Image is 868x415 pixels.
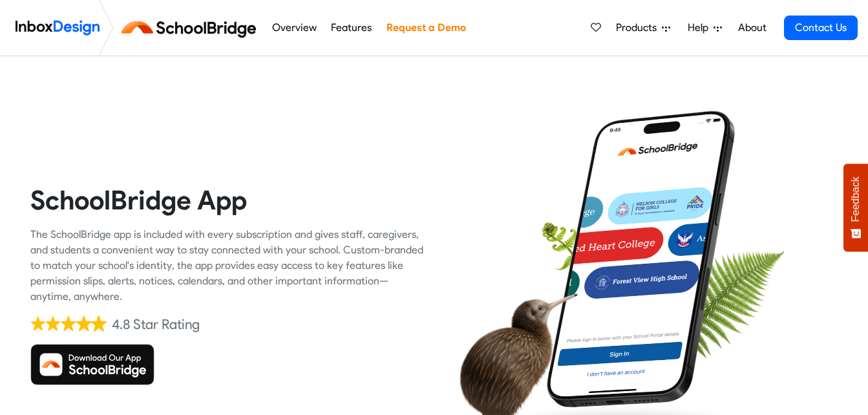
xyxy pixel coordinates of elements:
img: Download SchoolBridge App [30,344,154,385]
a: Overview [268,15,320,41]
a: Help [683,15,727,41]
div: 4.8 Star Rating [112,315,200,334]
a: Products [611,15,675,41]
span: Help [688,20,714,36]
heading: SchoolBridge App [30,184,425,217]
a: Contact Us [784,16,858,40]
span: Products [616,20,662,36]
img: schoolbridge logo [119,12,264,43]
a: About [734,15,770,41]
div: The SchoolBridge app is included with every subscription and gives staff, caregivers, and student... [30,227,425,304]
button: Feedback - Show survey [843,164,868,251]
span: Feedback [850,176,862,222]
a: Features [328,15,376,41]
a: Request a Demo [383,15,469,41]
img: phone.png [537,110,745,409]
